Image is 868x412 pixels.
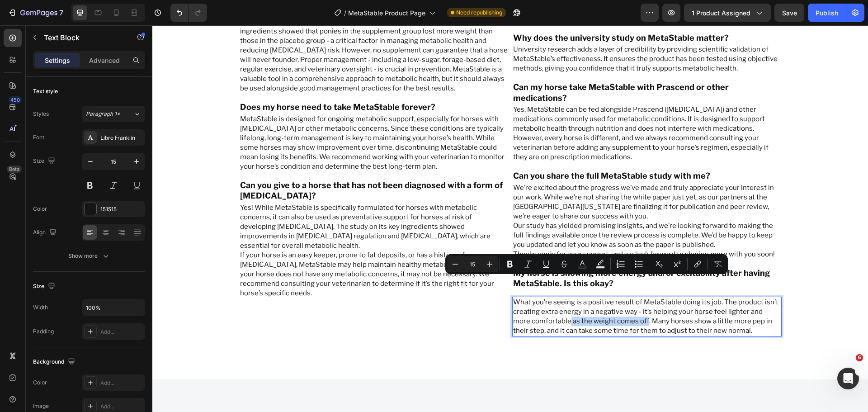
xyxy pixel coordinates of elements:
[82,106,145,122] button: Paragraph 1*
[33,280,57,293] div: Size
[33,327,54,336] div: Padding
[344,8,346,18] span: /
[33,379,47,387] div: Color
[82,299,145,316] input: Auto
[361,19,628,48] p: University research adds a layer of credibility by providing scientific validation of MetaStable’...
[360,242,629,265] h2: Rich Text Editor. Editing area: main
[89,56,120,65] p: Advanced
[88,225,355,273] p: If your horse is an easy keeper, prone to fat deposits, or has a history of [MEDICAL_DATA], MetaS...
[100,403,143,411] div: Add...
[361,242,628,264] p: My horse is showing more energy and/or excitability after having MetaStable. Is this okay?
[360,144,629,156] h2: Can you share the full MetaStable study with me?
[86,110,120,118] span: Paragraph 1*
[361,158,628,196] p: We’re excited about the progress we’ve made and truly appreciate your interest in our work. While...
[456,9,502,17] span: Need republishing
[100,328,143,336] div: Add...
[33,87,58,95] div: Text style
[100,134,143,142] div: Libre Franklin
[9,96,22,104] div: 450
[360,6,629,19] h2: Why does the university study on MetaStable matter?
[87,76,356,88] h2: Does my horse need to take MetaStable forever?
[360,56,629,79] h2: Can my horse take MetaStable with Prascend or other medications?
[774,4,804,22] button: Save
[361,224,628,234] p: Thanks again for your support, and we look forward to sharing more with you soon!
[33,356,77,368] div: Background
[33,133,44,142] div: Font
[33,227,58,239] div: Align
[33,402,49,410] div: Image
[44,32,121,43] p: Text Block
[68,251,110,260] div: Show more
[170,4,207,22] div: Undo/Redo
[684,4,771,22] button: 1 product assigned
[152,25,868,412] iframe: Design area
[837,368,859,389] iframe: Intercom live chat
[33,303,48,312] div: Width
[88,178,355,225] p: Yes! While MetaStable is specifically formulated for horses with metabolic concerns, it can also ...
[361,272,628,310] p: What you’re seeing is a positive result of MetaStable doing its job. The product isn’t creating e...
[7,166,22,173] div: Beta
[33,110,49,118] div: Styles
[4,4,67,22] button: 7
[782,9,797,17] span: Save
[445,254,728,274] div: Editor contextual toolbar
[360,271,629,311] div: Rich Text Editor. Editing area: main
[856,354,863,361] span: 6
[100,379,143,387] div: Add...
[100,205,143,213] div: 151515
[808,4,846,22] button: Publish
[88,89,355,146] p: MetaStable is designed for ongoing metabolic support, especially for horses with [MEDICAL_DATA] o...
[361,80,628,137] p: Yes, MetaStable can be fed alongside Prascend ([MEDICAL_DATA]) and other medications commonly use...
[59,7,63,18] p: 7
[692,8,750,18] span: 1 product assigned
[33,205,47,213] div: Color
[348,8,425,18] span: MetaStable Product Page
[87,154,356,177] h2: Can you give to a horse that has not been diagnosed with a form of [MEDICAL_DATA]?
[361,196,628,224] p: Our study has yielded promising insights, and we’re looking forward to making the full findings a...
[816,8,838,18] div: Publish
[33,155,57,167] div: Size
[33,248,145,264] button: Show more
[45,56,70,65] p: Settings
